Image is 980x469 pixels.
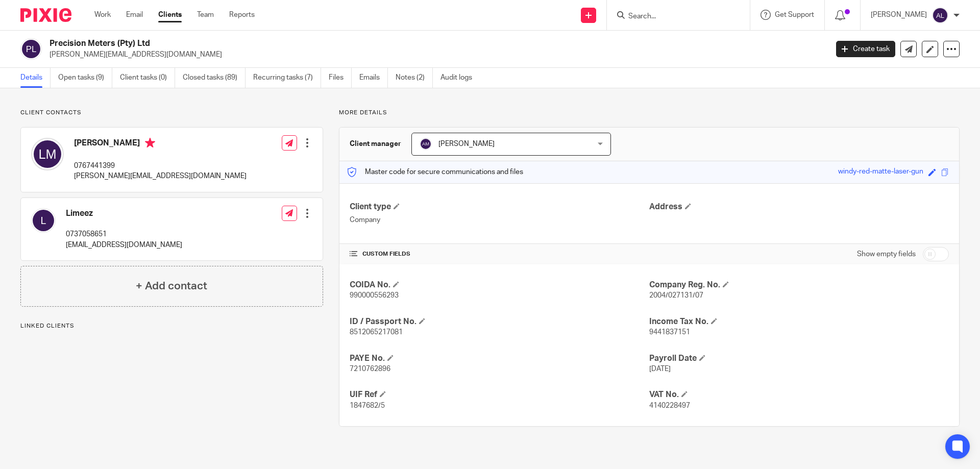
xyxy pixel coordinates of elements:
p: 0737058651 [66,229,182,239]
p: Client contacts [20,109,323,117]
h4: Payroll Date [649,353,949,364]
img: svg%3E [420,138,432,150]
img: svg%3E [31,138,64,170]
a: Closed tasks (89) [183,68,246,88]
p: More details [339,109,960,117]
a: Recurring tasks (7) [253,68,321,88]
span: 4140228497 [649,402,690,409]
a: Email [126,10,143,20]
img: svg%3E [20,38,42,60]
p: Company [350,215,649,225]
span: 7210762896 [350,365,390,373]
h3: Client manager [350,139,401,149]
h4: VAT No. [649,389,949,400]
h4: + Add contact [136,278,207,294]
a: Details [20,68,51,88]
h4: ID / Passport No. [350,316,649,327]
h4: Income Tax No. [649,316,949,327]
a: Audit logs [440,68,480,88]
h4: UIF Ref [350,389,649,400]
h4: Address [649,202,949,212]
a: Clients [158,10,182,20]
p: [EMAIL_ADDRESS][DOMAIN_NAME] [66,240,182,250]
h4: Company Reg. No. [649,280,949,290]
p: [PERSON_NAME][EMAIL_ADDRESS][DOMAIN_NAME] [74,171,247,181]
a: Work [94,10,111,20]
h4: PAYE No. [350,353,649,364]
a: Team [197,10,214,20]
a: Open tasks (9) [58,68,112,88]
input: Search [627,12,719,21]
span: [PERSON_NAME] [438,140,495,147]
p: Linked clients [20,322,323,330]
h4: COIDA No. [350,280,649,290]
a: Emails [359,68,388,88]
img: Pixie [20,8,71,22]
span: 990000556293 [350,292,399,299]
h4: Client type [350,202,649,212]
span: 8512065217081 [350,329,403,336]
h4: Limeez [66,208,182,219]
label: Show empty fields [857,249,916,259]
span: 1847682/5 [350,402,385,409]
i: Primary [145,138,155,148]
span: 9441837151 [649,329,690,336]
img: svg%3E [932,7,948,23]
span: [DATE] [649,365,671,373]
span: Get Support [775,11,814,18]
img: svg%3E [31,208,56,233]
a: Files [329,68,352,88]
p: 0767441399 [74,161,247,171]
p: Master code for secure communications and files [347,167,523,177]
a: Create task [836,41,895,57]
p: [PERSON_NAME] [871,10,927,20]
h4: CUSTOM FIELDS [350,250,649,258]
p: [PERSON_NAME][EMAIL_ADDRESS][DOMAIN_NAME] [50,50,821,60]
a: Client tasks (0) [120,68,175,88]
span: 2004/027131/07 [649,292,703,299]
a: Notes (2) [396,68,433,88]
h2: Precision Meters (Pty) Ltd [50,38,667,49]
div: windy-red-matte-laser-gun [838,166,923,178]
h4: [PERSON_NAME] [74,138,247,151]
a: Reports [229,10,255,20]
